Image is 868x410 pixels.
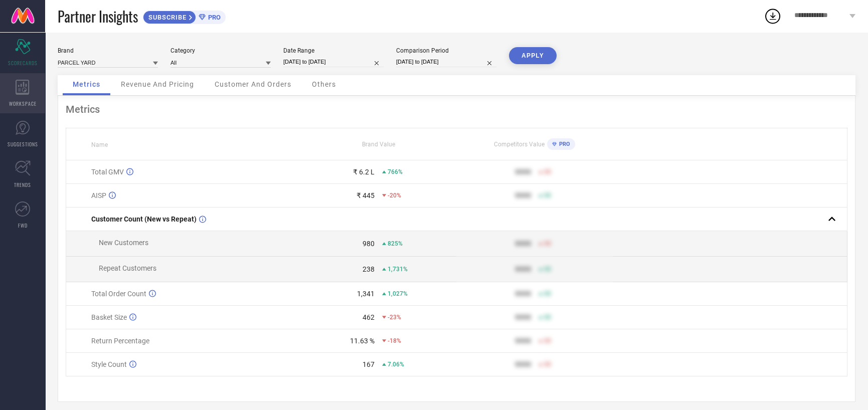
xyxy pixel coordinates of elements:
span: Revenue And Pricing [121,80,194,88]
span: FWD [18,222,28,229]
span: PRO [557,141,570,147]
span: -23% [388,314,401,321]
span: 50 [544,361,551,368]
div: 462 [363,313,375,321]
span: SCORECARDS [8,59,38,67]
span: 7.06% [388,361,404,368]
span: Style Count [91,360,127,368]
span: Return Percentage [91,337,149,345]
span: Repeat Customers [99,264,156,272]
div: ₹ 6.2 L [353,168,375,176]
span: 1,027% [388,290,408,297]
span: WORKSPACE [9,100,37,107]
span: New Customers [99,239,148,247]
div: 980 [363,240,375,248]
div: 9999 [515,168,531,176]
input: Select comparison period [396,57,496,67]
div: 9999 [515,240,531,248]
span: SUGGESTIONS [8,140,38,148]
span: 50 [544,314,551,321]
a: SUBSCRIBEPRO [143,8,226,24]
div: Comparison Period [396,47,496,54]
div: Date Range [283,47,384,54]
div: 11.63 % [350,337,375,345]
span: 50 [544,240,551,247]
div: Brand [58,47,158,54]
span: 50 [544,290,551,297]
span: AISP [91,191,106,199]
span: Basket Size [91,313,127,321]
span: Metrics [73,80,100,88]
span: 766% [388,168,403,175]
span: 825% [388,240,403,247]
div: ₹ 445 [357,191,375,199]
div: 9999 [515,313,531,321]
span: 50 [544,266,551,273]
span: Total Order Count [91,290,146,298]
span: -20% [388,192,401,199]
div: 9999 [515,265,531,273]
span: 50 [544,337,551,344]
span: Brand Value [362,141,395,148]
input: Select date range [283,57,384,67]
span: Name [91,141,108,148]
div: 1,341 [357,290,375,298]
span: TRENDS [14,181,31,188]
span: 1,731% [388,266,408,273]
span: PRO [206,14,221,21]
span: Competitors Value [494,141,545,148]
div: 9999 [515,290,531,298]
span: Customer And Orders [215,80,291,88]
div: 9999 [515,191,531,199]
span: -18% [388,337,401,344]
div: Category [170,47,271,54]
span: SUBSCRIBE [143,14,189,21]
button: APPLY [509,47,557,64]
span: Total GMV [91,168,124,176]
div: 167 [363,360,375,368]
span: Customer Count (New vs Repeat) [91,215,197,223]
div: Open download list [764,7,782,25]
div: 238 [363,265,375,273]
div: Metrics [66,103,847,115]
span: 50 [544,168,551,175]
span: Partner Insights [58,6,138,27]
span: Others [312,80,336,88]
div: 9999 [515,337,531,345]
div: 9999 [515,360,531,368]
span: 50 [544,192,551,199]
